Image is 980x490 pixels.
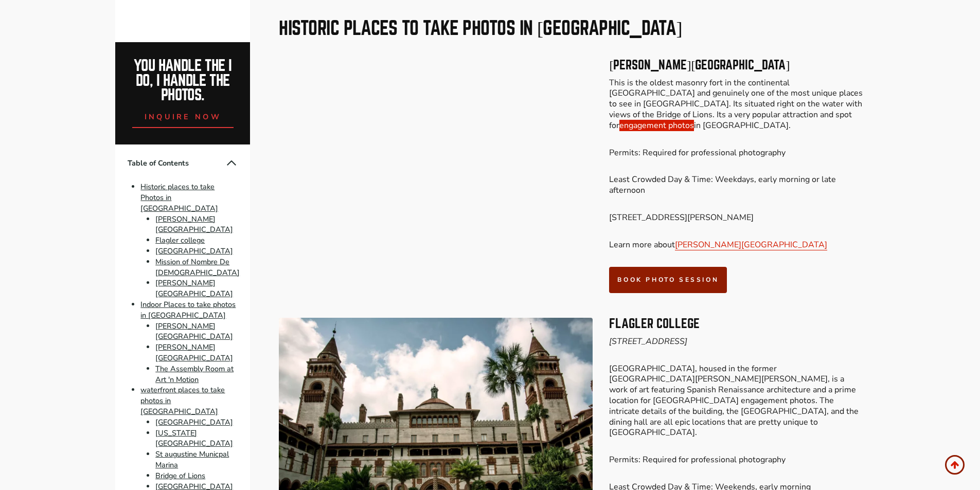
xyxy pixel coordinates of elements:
[225,157,238,169] button: Collapse Table of Contents
[155,246,233,256] a: [GEOGRAPHIC_DATA]
[127,59,239,103] h2: You handle the i do, I handle the photos.
[609,267,727,293] a: book photo session
[155,428,233,449] a: [US_STATE][GEOGRAPHIC_DATA]
[140,182,218,213] a: Historic places to take Photos in [GEOGRAPHIC_DATA]
[155,257,240,278] a: Mission of Nombre De [DEMOGRAPHIC_DATA]
[617,276,719,284] span: book photo session
[609,174,864,196] p: Least Crowded Day & Time: Weekdays, early morning or late afternoon
[155,278,233,299] a: [PERSON_NAME][GEOGRAPHIC_DATA]
[609,148,864,158] p: Permits: Required for professional photography
[619,120,694,131] a: engagement photos
[155,449,229,470] a: St augustine Municpal Marina
[609,364,864,439] p: [GEOGRAPHIC_DATA], housed in the former [GEOGRAPHIC_DATA][PERSON_NAME][PERSON_NAME], is a work of...
[279,19,864,38] h2: Historic places to take Photos in [GEOGRAPHIC_DATA]
[609,59,864,71] h3: [PERSON_NAME][GEOGRAPHIC_DATA]
[945,455,965,475] a: Scroll to top
[609,336,687,347] em: [STREET_ADDRESS]
[609,212,864,223] p: [STREET_ADDRESS][PERSON_NAME]
[675,239,827,250] a: [PERSON_NAME][GEOGRAPHIC_DATA]
[140,299,236,320] a: Indoor Places to take photos in [GEOGRAPHIC_DATA]
[132,103,234,128] a: inquire now
[609,78,864,131] p: This is the oldest masonry fort in the continental [GEOGRAPHIC_DATA] and genuinely one of the mos...
[609,240,864,250] p: Learn more about
[609,318,864,330] h3: Flagler college
[155,417,233,427] a: [GEOGRAPHIC_DATA]
[155,364,234,385] a: The Assembly Room at Art 'n Motion
[145,112,222,122] span: inquire now
[155,214,233,235] a: [PERSON_NAME][GEOGRAPHIC_DATA]
[609,455,864,465] p: Permits: Required for professional photography
[155,470,205,481] a: Bridge of Lions
[140,385,225,417] a: waterfront places to take photos in [GEOGRAPHIC_DATA]
[155,235,205,245] a: Flagler college
[128,158,225,169] span: Table of Contents
[155,321,233,342] a: [PERSON_NAME][GEOGRAPHIC_DATA]
[155,342,233,363] a: [PERSON_NAME][GEOGRAPHIC_DATA]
